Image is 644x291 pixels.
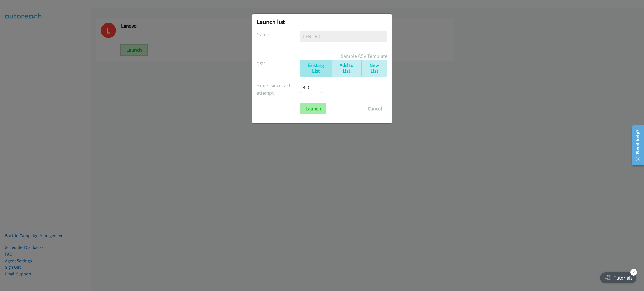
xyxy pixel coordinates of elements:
label: CSV [257,60,300,67]
input: Launch [300,103,326,114]
label: Name [257,31,300,38]
iframe: Checklist [597,267,640,287]
label: Hours since last attempt [257,82,300,97]
a: Sample CSV Template [341,52,387,60]
h2: Launch list [257,18,387,26]
a: Add to List [332,60,361,77]
button: Cancel [363,103,387,114]
iframe: Resource Center [628,123,644,168]
a: New List [361,60,387,77]
a: Existing List [300,60,332,77]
